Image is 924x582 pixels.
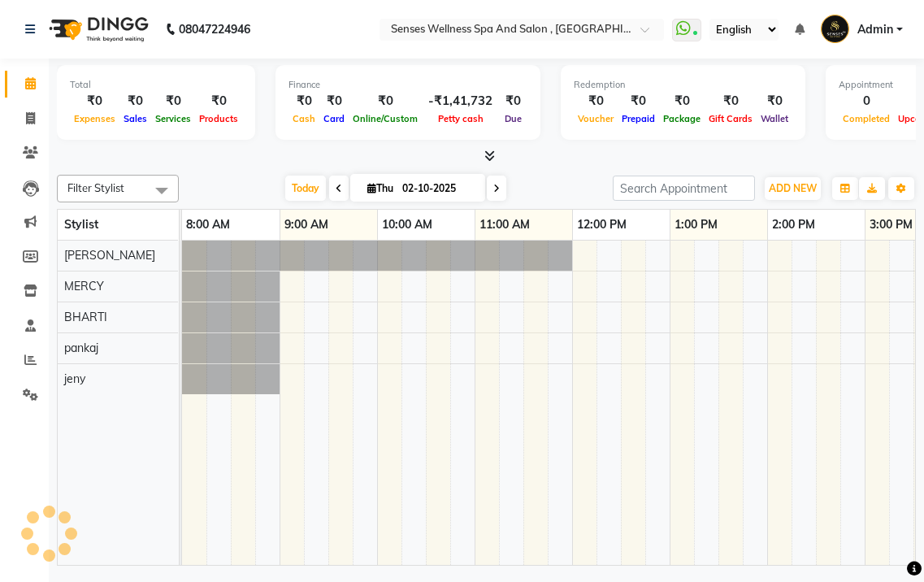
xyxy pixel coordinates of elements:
span: Sales [119,113,151,124]
div: Finance [288,78,527,92]
span: Cash [288,113,319,124]
span: Filter Stylist [67,181,124,194]
div: ₹0 [349,92,422,111]
div: ₹0 [151,92,195,111]
b: 08047224946 [179,7,250,52]
div: ₹0 [288,92,319,111]
a: 10:00 AM [378,213,436,237]
span: BHARTI [64,310,107,324]
span: jeny [64,371,85,386]
a: 8:00 AM [182,213,234,237]
span: Services [151,113,195,124]
div: ₹0 [195,92,242,111]
span: ADD NEW [769,182,817,194]
input: 2025-10-02 [397,176,479,201]
span: Package [659,113,705,124]
span: Prepaid [618,113,659,124]
span: pankaj [64,341,98,355]
span: Admin [857,21,893,38]
div: ₹0 [659,92,705,111]
div: ₹0 [319,92,349,111]
span: Stylist [64,217,98,232]
a: 3:00 PM [865,213,917,237]
a: 9:00 AM [280,213,332,237]
div: ₹0 [499,92,527,111]
div: ₹0 [705,92,757,111]
input: Search Appointment [613,176,755,201]
span: Due [501,113,526,124]
a: 11:00 AM [475,213,534,237]
span: Voucher [574,113,618,124]
span: MERCY [64,279,104,293]
span: Products [195,113,242,124]
div: 0 [839,92,894,111]
span: Completed [839,113,894,124]
div: -₹1,41,732 [422,92,499,111]
span: Thu [363,182,397,194]
a: 2:00 PM [768,213,819,237]
div: ₹0 [119,92,151,111]
span: [PERSON_NAME] [64,248,155,263]
span: Online/Custom [349,113,422,124]
a: 12:00 PM [573,213,631,237]
button: ADD NEW [765,177,821,200]
span: Card [319,113,349,124]
span: Gift Cards [705,113,757,124]
span: Petty cash [434,113,488,124]
div: ₹0 [618,92,659,111]
span: Today [285,176,326,201]
div: ₹0 [757,92,792,111]
div: Total [70,78,242,92]
div: Redemption [574,78,792,92]
img: Admin [821,15,849,43]
span: Wallet [757,113,792,124]
div: ₹0 [574,92,618,111]
img: logo [41,7,153,52]
div: ₹0 [70,92,119,111]
a: 1:00 PM [670,213,722,237]
span: Expenses [70,113,119,124]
